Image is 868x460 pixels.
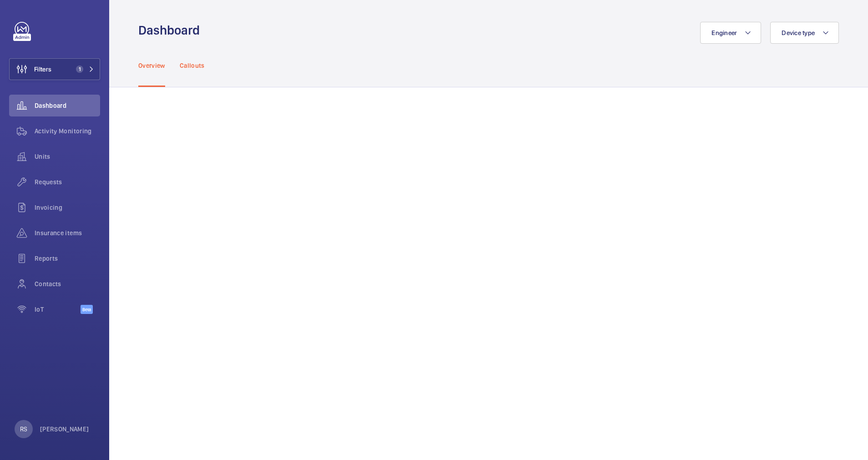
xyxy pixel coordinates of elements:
[782,29,815,36] span: Device type
[138,22,205,39] h1: Dashboard
[35,177,100,187] span: Requests
[180,61,205,70] p: Callouts
[138,61,165,70] p: Overview
[76,66,83,73] span: 1
[700,22,761,44] button: Engineer
[35,279,100,288] span: Contacts
[35,101,100,110] span: Dashboard
[35,305,81,314] span: IoT
[9,58,100,80] button: Filters1
[35,152,100,161] span: Units
[35,228,100,238] span: Insurance items
[35,126,100,136] span: Activity Monitoring
[35,254,100,263] span: Reports
[20,425,27,434] p: RS
[35,203,100,212] span: Invoicing
[40,425,89,434] p: [PERSON_NAME]
[770,22,839,44] button: Device type
[34,65,51,74] span: Filters
[81,305,93,314] span: Beta
[712,29,737,36] span: Engineer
